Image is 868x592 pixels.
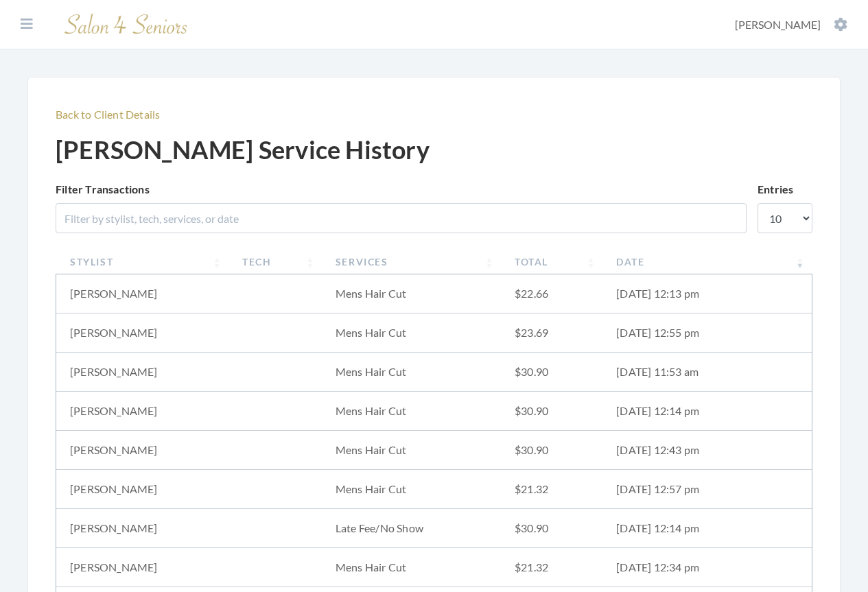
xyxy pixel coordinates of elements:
[58,8,195,40] img: Salon 4 Seniors
[56,181,150,198] label: Filter Transactions
[501,249,602,274] th: Total: activate to sort column ascending
[602,274,812,313] td: [DATE] 12:13 pm
[56,548,228,587] td: [PERSON_NAME]
[322,431,501,470] td: Mens Hair Cut
[56,509,228,548] td: [PERSON_NAME]
[602,353,812,392] td: [DATE] 11:53 am
[602,249,812,274] th: Date: activate to sort column ascending
[322,470,501,509] td: Mens Hair Cut
[228,249,322,274] th: Tech: activate to sort column ascending
[56,274,228,313] td: [PERSON_NAME]
[501,353,602,392] td: $30.90
[56,203,747,233] input: Filter by stylist, tech, services, or date
[322,353,501,392] td: Mens Hair Cut
[602,548,812,587] td: [DATE] 12:34 pm
[322,274,501,313] td: Mens Hair Cut
[731,17,852,32] button: [PERSON_NAME]
[56,249,228,274] th: Stylist: activate to sort column ascending
[56,135,430,165] h1: [PERSON_NAME] Service History
[501,274,602,313] td: $22.66
[501,392,602,431] td: $30.90
[602,313,812,353] td: [DATE] 12:55 pm
[322,548,501,587] td: Mens Hair Cut
[501,313,602,353] td: $23.69
[735,18,821,31] span: [PERSON_NAME]
[602,431,812,470] td: [DATE] 12:43 pm
[602,509,812,548] td: [DATE] 12:14 pm
[56,392,228,431] td: [PERSON_NAME]
[602,470,812,509] td: [DATE] 12:57 pm
[322,313,501,353] td: Mens Hair Cut
[322,509,501,548] td: Late Fee/No Show
[501,548,602,587] td: $21.32
[602,392,812,431] td: [DATE] 12:14 pm
[501,509,602,548] td: $30.90
[501,470,602,509] td: $21.32
[501,431,602,470] td: $30.90
[322,392,501,431] td: Mens Hair Cut
[56,470,228,509] td: [PERSON_NAME]
[56,353,228,392] td: [PERSON_NAME]
[322,249,501,274] th: Services: activate to sort column ascending
[56,431,228,470] td: [PERSON_NAME]
[56,313,228,353] td: [PERSON_NAME]
[56,108,160,121] a: Back to Client Details
[758,181,793,198] label: Entries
